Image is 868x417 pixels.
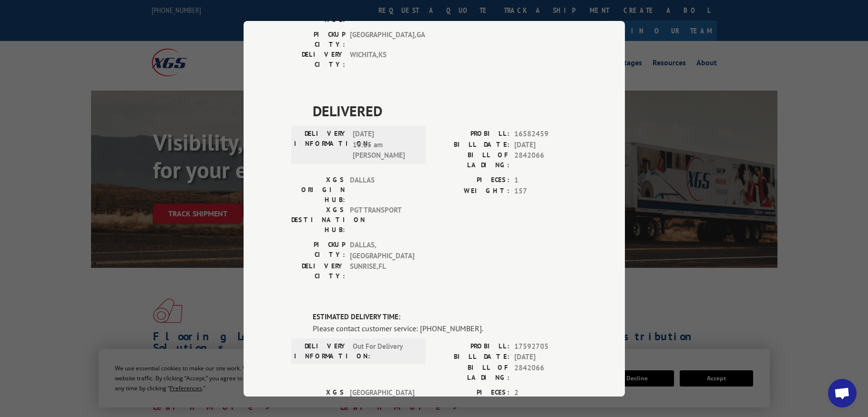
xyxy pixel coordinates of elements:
span: 1 [514,175,577,186]
label: ESTIMATED DELIVERY TIME: [313,312,577,323]
label: PICKUP CITY: [291,240,345,261]
div: Please contact customer service: [PHONE_NUMBER]. [313,322,577,334]
label: DELIVERY CITY: [291,50,345,70]
span: DELIVERED [313,100,577,122]
label: BILL OF LADING: [434,150,510,170]
span: [DATE] [514,352,577,363]
span: PGT TRANSPORT [350,205,414,235]
label: DELIVERY INFORMATION: [294,129,348,161]
a: Open chat [828,379,857,407]
span: WICHITA , KS [350,50,414,70]
label: DELIVERY INFORMATION: [294,341,348,361]
label: PICKUP CITY: [291,30,345,50]
label: WEIGHT: [434,185,510,196]
span: DALLAS , [GEOGRAPHIC_DATA] [350,240,414,261]
label: PIECES: [434,387,510,398]
span: 16582459 [514,129,577,140]
span: 2 [514,387,577,398]
span: 157 [514,185,577,196]
span: 17592705 [514,341,577,352]
label: PROBILL: [434,129,510,140]
span: [DATE] [514,139,577,150]
label: DELIVERY CITY: [291,261,345,281]
label: PROBILL: [434,341,510,352]
label: XGS DESTINATION HUB: [291,205,345,235]
label: BILL DATE: [434,352,510,363]
span: DALLAS [350,175,414,205]
span: 2842066 [514,362,577,382]
label: PIECES: [434,175,510,186]
span: Out For Delivery [353,341,417,361]
label: XGS ORIGIN HUB: [291,387,345,417]
span: SUNRISE , FL [350,261,414,281]
span: [GEOGRAPHIC_DATA] [350,387,414,417]
label: BILL OF LADING: [434,362,510,382]
label: BILL DATE: [434,139,510,150]
label: XGS ORIGIN HUB: [291,175,345,205]
span: [DATE] 10:15 am [PERSON_NAME] [353,129,417,161]
span: 2842066 [514,150,577,170]
span: [GEOGRAPHIC_DATA] , GA [350,30,414,50]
